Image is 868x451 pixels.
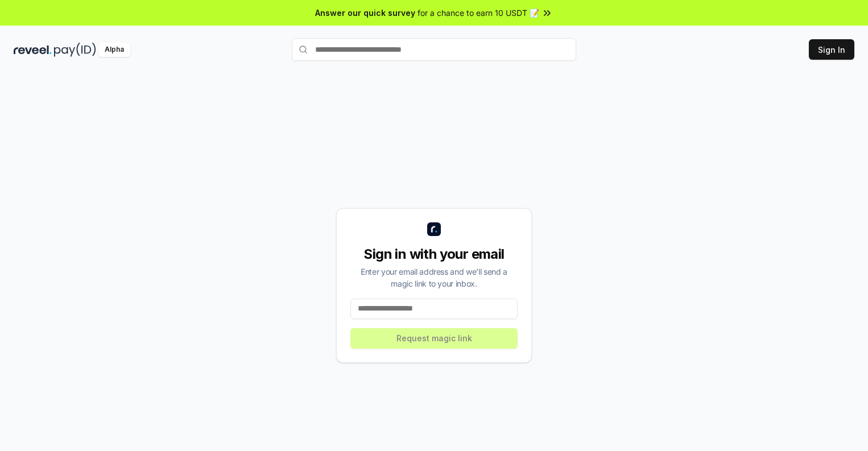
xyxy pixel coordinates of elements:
[98,43,130,57] div: Alpha
[14,43,52,57] img: reveel_dark
[315,7,415,19] span: Answer our quick survey
[427,222,441,236] img: logo_small
[350,266,518,289] div: Enter your email address and we’ll send a magic link to your inbox.
[350,245,518,263] div: Sign in with your email
[809,39,854,60] button: Sign In
[54,43,96,57] img: pay_id
[418,7,539,19] span: for a chance to earn 10 USDT 📝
